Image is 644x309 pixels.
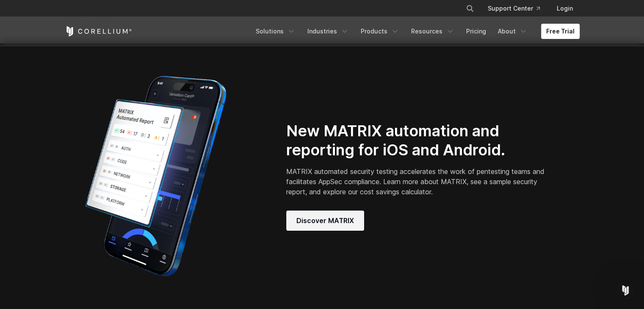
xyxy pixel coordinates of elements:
div: Navigation Menu [251,24,580,39]
a: Products [356,24,404,39]
a: Pricing [461,24,491,39]
a: Resources [406,24,459,39]
button: Search [462,1,478,16]
a: Support Center [481,1,547,16]
a: Login [550,1,580,16]
a: Discover MATRIX [286,210,364,231]
p: MATRIX automated security testing accelerates the work of pentesting teams and facilitates AppSec... [286,166,547,197]
a: About [493,24,533,39]
a: Industries [302,24,354,39]
iframe: Intercom live chat [615,280,636,301]
h2: New MATRIX automation and reporting for iOS and Android. [286,121,547,160]
a: Corellium Home [65,26,132,36]
div: Navigation Menu [456,1,580,16]
img: Corellium_MATRIX_Hero_1_1x [65,70,247,282]
a: Free Trial [541,24,580,39]
span: Discover MATRIX [296,215,354,226]
a: Solutions [251,24,301,39]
